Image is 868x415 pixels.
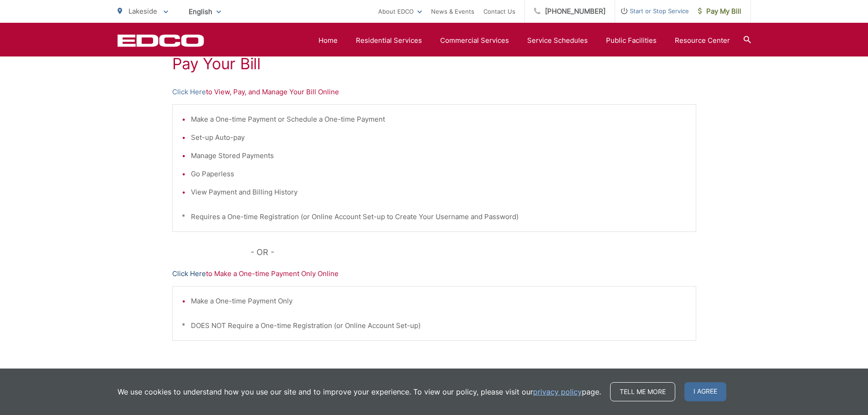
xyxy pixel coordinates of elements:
[172,268,206,279] a: Click Here
[191,132,687,143] li: Set-up Auto-pay
[172,87,206,97] a: Click Here
[675,35,730,46] a: Resource Center
[118,34,204,47] a: EDCD logo. Return to the homepage.
[606,35,657,46] a: Public Facilities
[118,386,601,397] p: We use cookies to understand how you use our site and to improve your experience. To view our pol...
[698,6,741,17] span: Pay My Bill
[440,35,509,46] a: Commercial Services
[182,211,687,222] p: * Requires a One-time Registration (or Online Account Set-up to Create Your Username and Password)
[172,55,696,73] h1: Pay Your Bill
[533,386,582,397] a: privacy policy
[191,296,687,307] li: Make a One-time Payment Only
[191,150,687,161] li: Manage Stored Payments
[191,169,687,179] li: Go Paperless
[483,6,515,17] a: Contact Us
[251,246,696,259] p: - OR -
[182,4,228,20] span: English
[191,187,687,198] li: View Payment and Billing History
[610,382,675,401] a: Tell me more
[684,382,726,401] span: I agree
[182,320,687,331] p: * DOES NOT Require a One-time Registration (or Online Account Set-up)
[431,6,474,17] a: News & Events
[356,35,422,46] a: Residential Services
[191,114,687,125] li: Make a One-time Payment or Schedule a One-time Payment
[527,35,588,46] a: Service Schedules
[172,87,696,97] p: to View, Pay, and Manage Your Bill Online
[378,6,422,17] a: About EDCO
[172,268,696,279] p: to Make a One-time Payment Only Online
[318,35,338,46] a: Home
[128,7,157,15] span: Lakeside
